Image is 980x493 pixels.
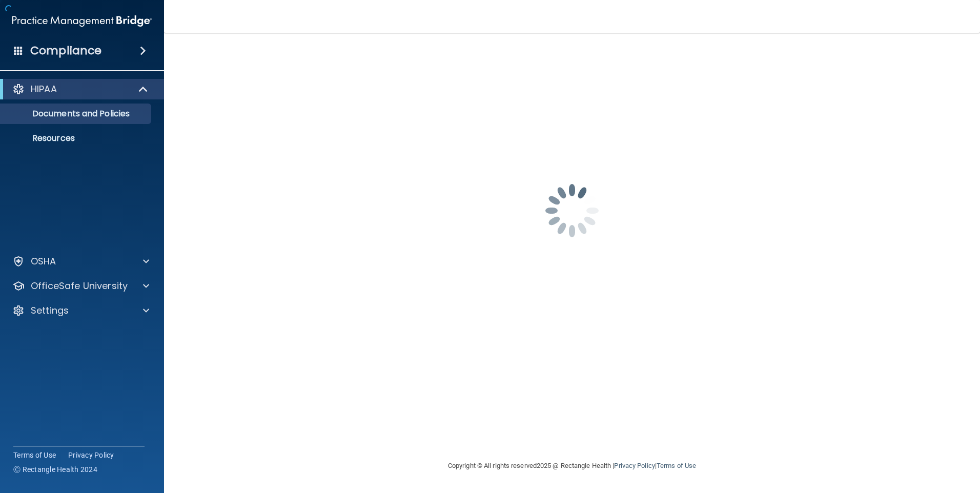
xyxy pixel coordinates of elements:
[30,44,101,58] h4: Compliance
[7,109,147,119] p: Documents and Policies
[7,133,147,143] p: Resources
[31,255,56,268] p: OSHA
[13,464,97,475] span: Ⓒ Rectangle Health 2024
[12,83,149,95] a: HIPAA
[12,304,149,317] a: Settings
[803,420,968,461] iframe: Drift Widget Chat Controller
[31,83,57,95] p: HIPAA
[31,304,69,317] p: Settings
[657,462,696,469] a: Terms of Use
[13,450,56,460] a: Terms of Use
[12,11,152,31] img: PMB logo
[385,449,759,482] div: Copyright © All rights reserved 2025 @ Rectangle Health | |
[614,462,655,469] a: Privacy Policy
[12,280,149,292] a: OfficeSafe University
[12,255,149,268] a: OSHA
[521,159,623,262] img: spinner.e123f6fc.gif
[31,280,128,292] p: OfficeSafe University
[68,450,114,460] a: Privacy Policy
